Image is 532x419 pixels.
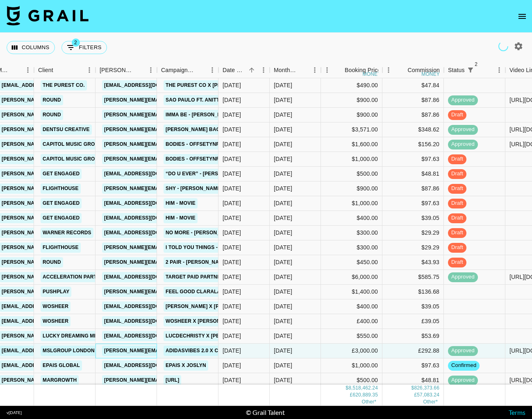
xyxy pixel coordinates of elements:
div: $47.84 [382,78,444,93]
div: 8/19/2025 [223,317,241,325]
a: [PERSON_NAME] Back To School [164,125,257,135]
a: Acceleration Partners [41,272,113,282]
div: 8/19/2025 [223,347,241,355]
div: $1,000.00 [321,358,382,373]
span: € 1,867.18, CA$ 5,970.06, AU$ 2,020.84 [423,399,438,405]
button: Menu [382,64,395,76]
a: HIM - MOVIE [164,198,198,208]
span: approved [448,126,478,134]
span: approved [448,96,478,104]
div: $39.05 [382,299,444,314]
div: 57,083.24 [417,392,439,399]
div: Booking Price [345,62,381,78]
a: [EMAIL_ADDRESS][DOMAIN_NAME] [102,301,194,312]
div: 8/18/2025 [223,111,241,119]
div: $97.63 [382,152,444,167]
a: No More - [PERSON_NAME] [PERSON_NAME] [164,228,282,238]
div: Aug '25 [274,170,292,178]
button: Menu [145,64,157,76]
a: MSLGroup London Limited [41,346,118,356]
button: Sort [53,64,65,76]
div: Aug '25 [274,81,292,89]
div: Aug '25 [274,288,292,296]
a: [PERSON_NAME][EMAIL_ADDRESS][DOMAIN_NAME] [102,287,236,297]
a: [EMAIL_ADDRESS][DOMAIN_NAME] [102,331,194,341]
a: lucdechristy x [PERSON_NAME] [164,331,255,341]
span: confirmed [448,362,480,369]
div: 8/19/2025 [223,332,241,340]
div: Campaign (Type) [157,62,218,78]
div: $3,571.00 [321,122,382,137]
div: Aug '25 [274,361,292,369]
img: Grail Talent [7,6,89,25]
div: 8/19/2025 [223,199,241,207]
div: 8/19/2025 [223,258,241,266]
a: [PERSON_NAME][EMAIL_ADDRESS][PERSON_NAME][DOMAIN_NAME] [102,154,278,164]
a: Wosheer x [PERSON_NAME] [164,316,242,326]
span: draft [448,258,466,266]
a: [PERSON_NAME] x [PERSON_NAME] [164,301,258,312]
button: Sort [297,64,309,76]
button: Menu [22,64,34,76]
a: Get Engaged [41,169,82,179]
a: EPAIS x joslyn [164,360,208,371]
button: Sort [195,64,206,76]
a: bodies - offsetynr [164,154,222,164]
div: £39.05 [382,314,444,329]
div: $450.00 [321,255,382,270]
div: money [421,72,440,77]
a: Wosheer [41,316,70,326]
div: 620,889.35 [352,392,378,399]
div: $48.81 [382,167,444,181]
div: Month Due [274,62,297,78]
div: $156.20 [382,137,444,152]
div: $43.93 [382,255,444,270]
div: Aug '25 [274,332,292,340]
div: Aug '25 [274,302,292,310]
button: Menu [309,64,321,76]
div: 8/19/2025 [223,376,241,384]
div: Month Due [270,62,321,78]
div: £ [414,392,417,399]
div: $585.75 [382,270,444,285]
div: Date Created [218,62,270,78]
div: Status [448,62,465,78]
a: PushPlay [41,287,71,297]
div: Aug '25 [274,317,292,325]
a: Shy - [PERSON_NAME] [164,183,225,194]
a: [PERSON_NAME][EMAIL_ADDRESS][DOMAIN_NAME] [102,375,236,385]
div: Campaign (Type) [161,62,195,78]
button: Show filters [465,64,476,76]
a: [PERSON_NAME][EMAIL_ADDRESS][DOMAIN_NAME] [102,110,236,120]
div: 8/19/2025 [223,302,241,310]
div: Aug '25 [274,96,292,104]
div: Aug '25 [274,243,292,251]
a: [EMAIL_ADDRESS][DOMAIN_NAME] [102,80,194,91]
div: Aug '25 [274,125,292,134]
a: Round [41,95,63,105]
div: $48.81 [382,373,444,388]
a: [PERSON_NAME][EMAIL_ADDRESS][PERSON_NAME][DOMAIN_NAME] [102,242,278,253]
span: 2 [472,60,480,68]
button: Menu [206,64,218,76]
span: draft [448,111,466,119]
span: draft [448,214,466,222]
div: Aug '25 [274,214,292,222]
div: $400.00 [321,211,382,226]
a: Target Paid Partnership: Back-to-College Campaign August - [PERSON_NAME] [164,272,387,282]
div: $1,400.00 [321,285,382,299]
div: $39.05 [382,211,444,226]
a: Dentsu Creative [41,125,92,135]
div: v [DATE] [7,410,22,415]
div: $500.00 [321,373,382,388]
button: Menu [83,64,95,76]
button: Menu [321,64,333,76]
a: Get Engaged [41,198,82,208]
div: Aug '25 [274,229,292,237]
div: $348.62 [382,122,444,137]
div: Booker [95,62,157,78]
div: $550.00 [321,329,382,344]
div: 8/19/2025 [223,243,241,251]
button: open drawer [514,8,530,25]
div: money [363,72,381,77]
